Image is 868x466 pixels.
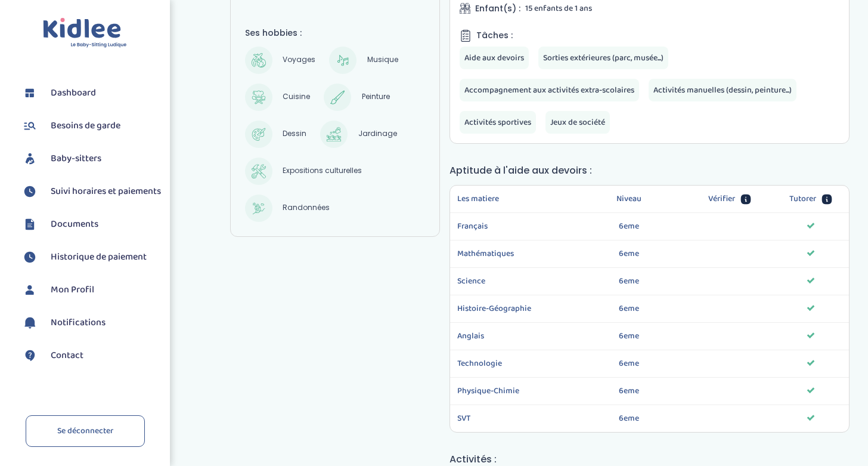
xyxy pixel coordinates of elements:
[543,51,664,64] span: Sorties extérieures (parc, musée...)
[21,281,39,299] img: profil.svg
[51,86,96,100] span: Dashboard
[464,51,524,64] span: Aide aux devoirs
[619,247,639,260] span: 6eme
[21,314,161,332] a: Notifications
[21,117,39,135] img: besoin.svg
[357,90,393,104] span: Peinture
[476,29,513,42] span: Tâches :
[51,283,94,297] span: Mon Profil
[362,53,402,67] span: Musique
[245,27,425,39] h4: Ses hobbies :
[550,116,605,129] span: Jeux de société
[457,385,559,397] span: Physique-Chimie
[653,84,792,97] span: Activités manuelles (dessin, peinture...)
[457,193,499,205] span: Les matiere
[21,248,161,266] a: Historique de paiement
[475,2,520,15] span: Enfant(s) :
[21,150,39,168] img: babysitters.svg
[278,164,366,178] span: Expositions culturelles
[619,274,639,288] span: 6eme
[457,412,559,425] span: SVT
[619,357,639,370] span: 6eme
[21,183,39,200] img: suivihoraire.svg
[619,329,639,342] span: 6eme
[21,117,161,135] a: Besoins de garde
[51,217,98,232] span: Documents
[21,347,161,365] a: Contact
[278,53,320,67] span: Voyages
[619,412,639,425] span: 6eme
[457,275,559,288] span: Science
[21,150,161,168] a: Baby-sitters
[464,84,634,97] span: Accompagnement aux activités extra-scolaires
[51,348,83,363] span: Contact
[43,18,127,48] img: logo.svg
[525,2,592,15] span: 15 enfants de 1 ans
[457,303,559,315] span: Histoire-Géographie
[51,184,161,199] span: Suivi horaires et paiements
[457,220,559,233] span: Français
[21,215,161,233] a: Documents
[26,415,145,447] a: Se déconnecter
[51,316,106,330] span: Notifications
[21,84,161,102] a: Dashboard
[278,90,314,104] span: Cuisine
[457,357,559,370] span: Technologie
[619,220,639,233] span: 6eme
[464,116,531,129] span: Activités sportives
[449,163,850,178] h4: Aptitude à l'aide aux devoirs :
[21,215,39,233] img: documents.svg
[278,127,311,141] span: Dessin
[354,127,401,141] span: Jardinage
[789,193,816,205] span: Tutorer
[21,183,161,200] a: Suivi horaires et paiements
[21,248,39,266] img: suivihoraire.svg
[51,119,120,133] span: Besoins de garde
[278,201,334,215] span: Randonnées
[21,314,39,332] img: notification.svg
[457,330,559,342] span: Anglais
[619,302,639,315] span: 6eme
[616,193,641,205] span: Niveau
[457,248,559,260] span: Mathématiques
[51,250,147,264] span: Historique de paiement
[21,281,161,299] a: Mon Profil
[51,152,101,166] span: Baby-sitters
[708,193,735,205] span: Vérifier
[21,84,39,102] img: dashboard.svg
[21,347,39,365] img: contact.svg
[619,384,639,397] span: 6eme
